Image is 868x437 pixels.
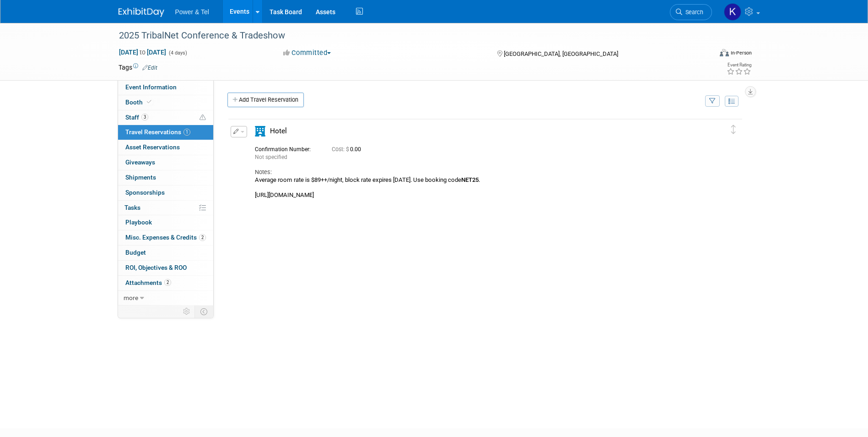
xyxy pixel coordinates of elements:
span: Budget [125,249,146,256]
span: Booth [125,98,153,106]
td: Personalize Event Tab Strip [179,306,195,317]
a: Tasks [118,201,213,215]
a: Booth [118,95,213,110]
a: Giveaways [118,155,213,170]
div: Confirmation Number: [255,143,318,153]
span: Playbook [125,218,152,226]
button: Committed [280,48,334,58]
img: ExhibitDay [119,8,164,17]
i: Hotel [255,126,265,137]
a: Event Information [118,80,213,95]
span: Staff [125,114,148,121]
span: Travel Reservations [125,128,190,136]
a: Sponsorships [118,186,213,200]
span: Event Information [125,83,177,91]
i: Click and drag to move item [731,125,736,134]
span: Cost: $ [332,146,350,153]
span: Not specified [255,154,287,160]
td: Toggle Event Tabs [194,306,213,317]
a: Search [670,4,712,20]
span: Misc. Expenses & Credits [125,234,206,241]
a: Budget [118,246,213,260]
a: Asset Reservations [118,140,213,155]
img: Format-Inperson.png [720,49,729,56]
div: Event Rating [727,63,751,67]
i: Filter by Traveler [709,98,716,104]
span: 3 [141,114,148,120]
a: Attachments2 [118,276,213,290]
span: Sponsorships [125,189,165,196]
a: Add Travel Reservation [227,93,304,107]
span: 0.00 [332,146,365,153]
span: Shipments [125,174,156,181]
span: 1 [183,129,190,136]
i: Booth reservation complete [147,99,151,104]
div: Event Format [658,48,752,61]
span: 2 [164,279,171,286]
span: Search [682,9,703,16]
span: Giveaways [125,158,155,166]
a: ROI, Objectives & ROO [118,261,213,275]
a: Playbook [118,215,213,230]
span: more [124,294,138,301]
b: NET25 [461,176,479,183]
span: 2 [199,234,206,241]
a: Edit [142,65,157,71]
span: Tasks [124,204,140,211]
span: Hotel [270,127,287,135]
a: Shipments [118,170,213,185]
span: Attachments [125,279,171,286]
td: Tags [119,63,157,72]
div: Average room rate is $89++/night, block rate expires [DATE]. Use booking code . [URL][DOMAIN_NAME] [255,176,700,199]
div: In-Person [730,49,752,56]
span: to [138,49,147,56]
img: Kelley Hood [724,3,741,21]
span: Power & Tel [175,8,209,16]
div: Notes: [255,168,700,176]
a: Misc. Expenses & Credits2 [118,230,213,245]
span: ROI, Objectives & ROO [125,264,187,271]
span: [DATE] [DATE] [119,48,167,56]
div: 2025 TribalNet Conference & Tradeshow [116,27,698,44]
span: [GEOGRAPHIC_DATA], [GEOGRAPHIC_DATA] [504,50,618,57]
a: Travel Reservations1 [118,125,213,140]
a: Staff3 [118,110,213,125]
span: Asset Reservations [125,143,180,151]
a: more [118,291,213,306]
span: Potential Scheduling Conflict -- at least one attendee is tagged in another overlapping event. [199,114,206,122]
span: (4 days) [168,50,187,56]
